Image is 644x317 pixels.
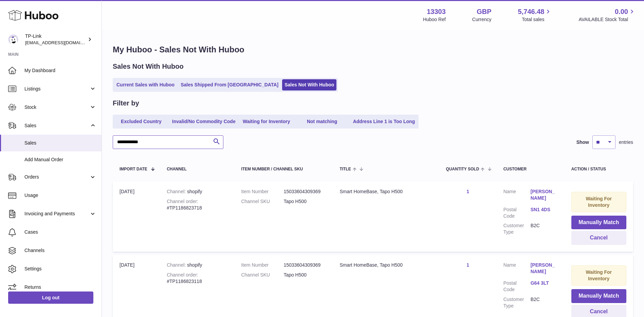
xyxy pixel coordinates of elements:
dd: Tapo H500 [283,272,326,278]
div: Customer [503,167,558,171]
span: Invoicing and Payments [24,211,89,217]
a: 0.00 AVAILABLE Stock Total [578,7,636,23]
a: [PERSON_NAME] [531,188,558,201]
span: Sales [24,140,96,146]
dt: Postal Code [503,206,531,219]
strong: Waiting For Inventory [586,196,612,208]
span: Settings [24,266,96,272]
a: Address Line 1 is Too Long [351,116,418,127]
dt: Customer Type [503,222,531,235]
h2: Filter by [113,99,139,108]
span: Channels [24,247,96,254]
a: Sales Not With Huboo [282,79,336,90]
span: Sales [24,122,89,129]
dd: 15033604309369 [283,188,326,195]
div: Smart HomeBase, Tapo H500 [339,188,432,195]
dt: Name [503,188,531,203]
dt: Item Number [241,188,283,195]
div: shopify [167,188,227,195]
dt: Customer Type [503,296,531,309]
div: Currency [472,16,492,23]
a: 5,746.48 Total sales [518,7,552,23]
a: Waiting for Inventory [239,116,294,127]
div: Huboo Ref [423,16,446,23]
a: Log out [8,291,93,304]
dt: Channel SKU [241,198,283,205]
a: G64 3LT [531,280,558,286]
span: [EMAIL_ADDRESS][DOMAIN_NAME] [25,40,100,45]
dd: B2C [531,296,558,309]
strong: 13303 [427,7,446,16]
span: Cases [24,229,96,235]
strong: Channel order [167,199,198,204]
img: gaby.chen@tp-link.com [8,34,18,45]
dt: Postal Code [503,280,531,293]
span: Listings [24,86,89,92]
strong: GBP [477,7,491,16]
td: [DATE] [113,182,160,252]
div: Channel [167,167,227,171]
dt: Channel SKU [241,272,283,278]
strong: Channel [167,262,187,268]
div: TP-Link [25,33,86,46]
a: Sales Shipped From [GEOGRAPHIC_DATA] [178,79,281,90]
span: AVAILABLE Stock Total [578,16,636,23]
span: Orders [24,174,89,180]
div: Item Number / Channel SKU [241,167,326,171]
strong: Channel order [167,272,198,278]
strong: Channel [167,189,187,194]
span: My Dashboard [24,67,96,74]
a: 1 [466,189,469,194]
span: Add Manual Order [24,156,96,163]
button: Cancel [571,231,626,245]
span: Stock [24,104,89,111]
dt: Name [503,262,531,277]
h1: My Huboo - Sales Not With Huboo [113,44,633,55]
h2: Sales Not With Huboo [113,62,184,71]
label: Show [576,139,589,146]
span: Usage [24,192,96,199]
span: Returns [24,284,96,290]
div: #TP1186823718 [167,198,227,211]
button: Manually Match [571,216,626,230]
span: Import date [119,167,147,171]
button: Manually Match [571,289,626,303]
dd: Tapo H500 [283,198,326,205]
span: 0.00 [615,7,628,16]
a: Invalid/No Commodity Code [170,116,238,127]
div: #TP1186823118 [167,272,227,285]
a: SN1 4DS [531,206,558,213]
span: Title [339,167,351,171]
span: entries [619,139,633,146]
span: 5,746.48 [518,7,545,16]
dd: B2C [531,222,558,235]
span: Total sales [522,16,552,23]
span: Quantity Sold [446,167,479,171]
div: Action / Status [571,167,626,171]
a: 1 [466,262,469,268]
div: shopify [167,262,227,268]
strong: Waiting For Inventory [586,269,612,281]
dd: 15033604309369 [283,262,326,268]
a: Not matching [295,116,349,127]
a: [PERSON_NAME] [531,262,558,275]
a: Excluded Country [114,116,168,127]
a: Current Sales with Huboo [114,79,177,90]
dt: Item Number [241,262,283,268]
div: Smart HomeBase, Tapo H500 [339,262,432,268]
